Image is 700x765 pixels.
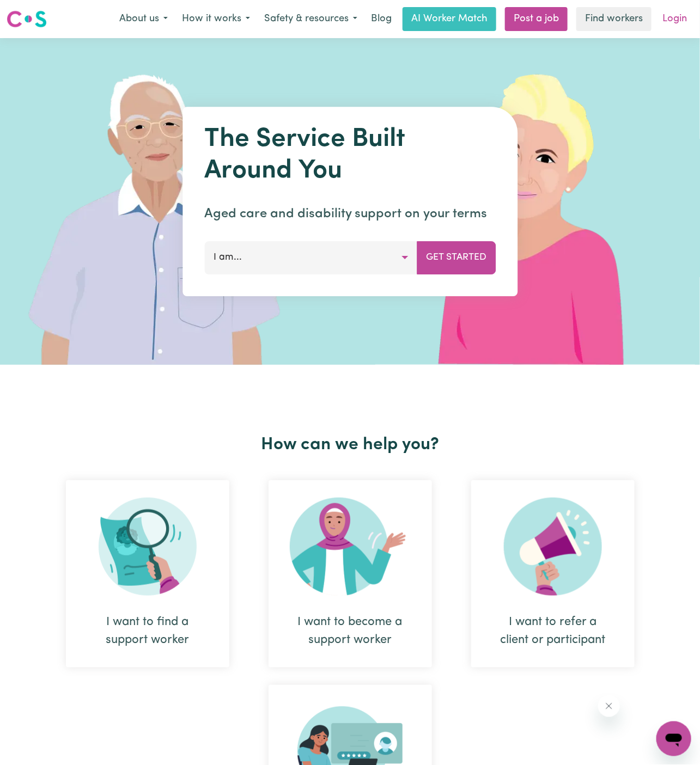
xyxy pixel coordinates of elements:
iframe: Close message [598,695,620,717]
a: Post a job [505,7,568,31]
div: I want to find a support worker [66,480,229,668]
img: Careseekers logo [7,9,47,29]
img: Search [99,498,197,596]
a: Login [656,7,693,31]
span: Need any help? [7,8,66,16]
a: Blog [364,7,398,31]
img: Refer [504,498,602,596]
div: I want to refer a client or participant [497,613,608,649]
img: Become Worker [290,498,411,596]
div: I want to become a support worker [295,613,406,649]
button: Safety & resources [257,8,364,30]
h1: The Service Built Around You [204,124,496,187]
iframe: Button to launch messaging window [656,721,691,756]
p: Aged care and disability support on your terms [204,204,496,224]
button: How it works [175,8,257,30]
a: Careseekers logo [7,7,47,32]
div: I want to refer a client or participant [471,480,635,668]
a: AI Worker Match [403,7,496,31]
h2: How can we help you? [46,434,654,455]
div: I want to become a support worker [269,480,432,668]
button: I am... [204,241,417,274]
button: Get Started [417,241,496,274]
button: About us [112,8,175,30]
div: I want to find a support worker [92,613,203,649]
a: Find workers [576,7,652,31]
